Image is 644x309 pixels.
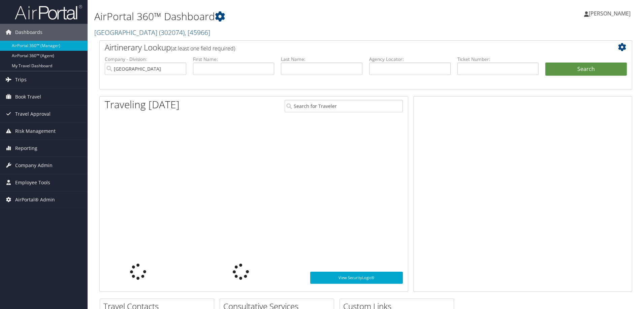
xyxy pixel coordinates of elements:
[589,10,631,17] span: [PERSON_NAME]
[105,42,582,53] h2: Airtinerary Lookup
[193,56,275,63] label: First Name:
[15,157,53,174] span: Company Admin
[15,123,56,140] span: Risk Management
[15,106,51,122] span: Travel Approval
[105,98,180,112] h1: Traveling [DATE]
[15,174,50,191] span: Employee Tools
[584,3,637,24] a: [PERSON_NAME]
[94,9,456,24] h1: AirPortal 360™ Dashboard
[171,45,235,52] span: (at least one field required)
[15,24,42,41] span: Dashboards
[15,191,55,208] span: AirPortal® Admin
[94,28,210,37] a: [GEOGRAPHIC_DATA]
[285,100,403,112] input: Search for Traveler
[15,71,27,88] span: Trips
[545,63,627,76] button: Search
[310,272,403,284] a: View SecurityLogic®
[15,140,37,157] span: Reporting
[159,28,185,37] span: ( 302074 )
[15,4,82,20] img: airportal-logo.png
[105,56,186,63] label: Company - Division:
[369,56,451,63] label: Agency Locator:
[15,88,41,105] span: Book Travel
[185,28,210,37] span: , [ 45966 ]
[457,56,539,63] label: Ticket Number:
[281,56,362,63] label: Last Name:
